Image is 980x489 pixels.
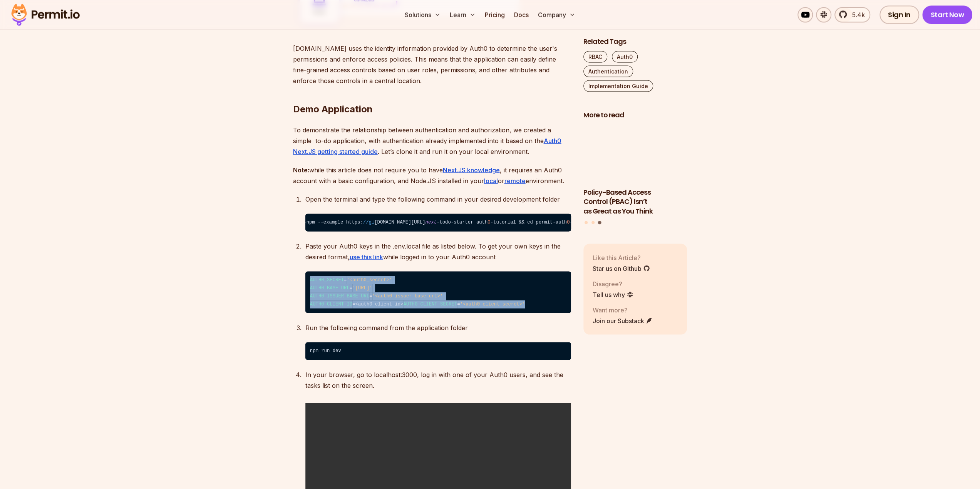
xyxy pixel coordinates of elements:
[363,219,374,225] span: //gi
[443,166,500,174] a: Next.JS knowledge
[583,37,687,47] h2: Related Tags
[293,166,309,174] strong: Note:
[305,194,571,204] p: Open the terminal and type the following command in your desired development folder
[305,271,571,313] code: = = = =<auth0_client_id> =
[612,51,638,63] a: Auth0
[460,301,525,307] span: '<auth0_client_secret>'
[293,72,571,115] h2: Demo Application
[583,51,607,63] a: RBAC
[583,187,687,216] h3: Policy-Based Access Control (PBAC) Isn’t as Great as You Think
[305,214,571,231] code: npx create- -app@latest permit-auth -todo -- -npm --example https: [DOMAIN_NAME][URL] -todo-start...
[583,125,687,183] img: Policy-Based Access Control (PBAC) Isn’t as Great as You Think
[593,264,650,273] a: Star us on Github
[593,253,650,262] p: Like this Article?
[593,279,633,288] p: Disagree?
[293,164,571,186] p: while this article does not require you to have , it requires an Auth0 account with a basic confi...
[583,66,633,77] a: Authentication
[593,305,653,314] p: Want more?
[567,219,570,225] span: 0
[583,80,653,92] a: Implementation Guide
[482,7,508,22] a: Pricing
[583,125,687,216] a: Policy-Based Access Control (PBAC) Isn’t as Great as You ThinkPolicy-Based Access Control (PBAC) ...
[293,43,571,86] p: [DOMAIN_NAME] uses the identity information provided by Auth0 to determine the user's permissions...
[352,285,372,290] span: '[URL]'
[585,221,588,224] button: Go to slide 1
[305,322,571,333] p: Run the following command from the application folder
[487,219,490,225] span: 0
[598,221,601,224] button: Go to slide 3
[583,110,687,120] h2: More to read
[879,5,919,24] a: Sign In
[403,301,457,307] span: AUTH0_CLIENT_SECRET
[350,253,383,260] a: use this link
[583,125,687,216] li: 3 of 3
[447,7,479,22] button: Learn
[8,2,83,28] img: Permit logo
[583,125,687,225] div: Posts
[305,369,571,391] p: In your browser, go to localhost:3000, log in with one of your Auth0 users, and see the tasks lis...
[305,342,571,360] code: npm run dev
[535,7,578,22] button: Company
[922,5,973,24] a: Start Now
[372,293,443,299] span: '<auth0_issuer_base_url>'
[591,221,595,224] button: Go to slide 2
[305,240,571,262] p: Paste your Auth0 keys in the .env.local file as listed below. To get your own keys in the desired...
[834,7,870,22] a: 5.4k
[293,124,571,157] p: To demonstrate the relationship between authentication and authorization, we created a simple to-...
[593,316,653,325] a: Join our Substack
[310,301,352,307] span: AUTH0_CLIENT_ID
[848,10,865,19] span: 5.4k
[402,7,444,22] button: Solutions
[593,290,633,299] a: Tell us why
[310,293,369,299] span: AUTH0_ISSUER_BASE_URL
[347,277,392,282] span: '<auth0_secret>'
[310,277,344,282] span: AUTH0_SECRET
[425,219,436,225] span: next
[504,177,526,184] a: remote
[310,285,350,290] span: AUTH0_BASE_URL
[511,7,532,22] a: Docs
[484,177,498,184] a: local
